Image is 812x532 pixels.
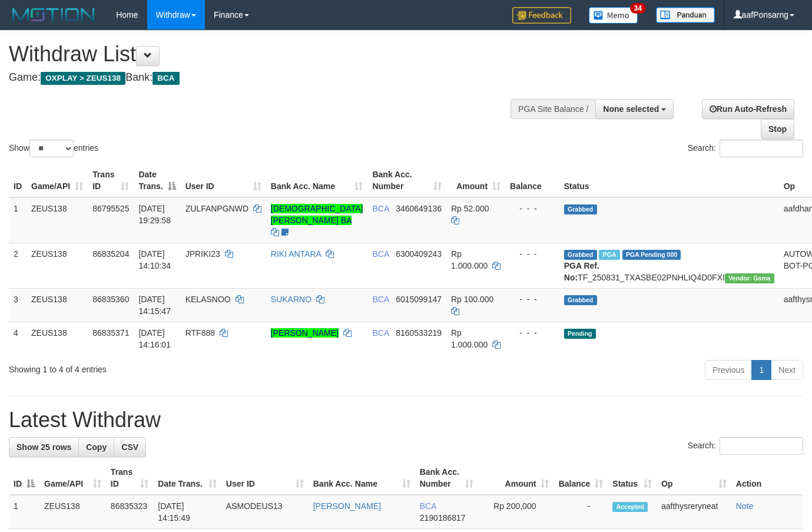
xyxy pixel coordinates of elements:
[134,164,180,197] th: Date Trans.: activate to sort column descending
[657,461,731,495] th: Op: activate to sort column ascending
[26,322,88,355] td: ZEUS138
[657,495,731,529] td: aafthysreryneat
[106,495,153,529] td: 86835323
[16,442,71,452] span: Show 25 rows
[221,461,309,495] th: User ID: activate to sort column ascending
[512,7,571,24] img: Feedback.jpg
[9,461,39,495] th: ID: activate to sort column descending
[725,273,774,283] span: Vendor URL: https://trx31.1velocity.biz
[92,249,129,259] span: 86835204
[559,243,779,288] td: TF_250831_TXASBE02PNHLIQ4D0FXI
[181,164,266,197] th: User ID: activate to sort column ascending
[396,204,442,213] span: Copy 3460649136 to clipboard
[26,164,88,197] th: Game/API: activate to sort column ascending
[564,329,596,339] span: Pending
[121,442,138,452] span: CSV
[420,501,436,511] span: BCA
[372,328,389,338] span: BCA
[451,204,489,213] span: Rp 52.000
[138,249,171,270] span: [DATE] 14:10:34
[138,204,171,225] span: [DATE] 19:29:58
[39,495,106,529] td: ZEUS138
[9,359,330,375] div: Showing 1 to 4 of 4 entries
[9,437,79,457] a: Show 25 rows
[26,288,88,322] td: ZEUS138
[564,204,597,214] span: Grabbed
[510,203,555,214] div: - - -
[589,7,638,24] img: Button%20Memo.svg
[266,164,368,197] th: Bank Acc. Name: activate to sort column ascending
[271,295,311,304] a: SUKARNO
[9,164,26,197] th: ID
[9,42,529,66] h1: Withdraw List
[595,99,674,119] button: None selected
[372,249,389,259] span: BCA
[221,495,309,529] td: ASMODEUS13
[603,104,659,114] span: None selected
[26,197,88,243] td: ZEUS138
[688,140,803,157] label: Search:
[731,461,803,495] th: Action
[771,360,803,380] a: Next
[9,322,26,355] td: 4
[510,293,555,305] div: - - -
[688,437,803,455] label: Search:
[720,140,803,157] input: Search:
[451,295,493,304] span: Rp 100.000
[9,495,39,529] td: 1
[271,249,321,259] a: RIKI ANTARA
[92,204,129,213] span: 86795525
[271,328,339,338] a: [PERSON_NAME]
[720,437,803,455] input: Search:
[420,513,466,523] span: Copy 2190186817 to clipboard
[39,461,106,495] th: Game/API: activate to sort column ascending
[478,461,554,495] th: Amount: activate to sort column ascending
[564,250,597,260] span: Grabbed
[138,295,171,316] span: [DATE] 14:15:47
[372,204,389,213] span: BCA
[185,328,215,338] span: RTF888
[478,495,554,529] td: Rp 200,000
[92,295,129,304] span: 86835360
[702,99,794,119] a: Run Auto-Refresh
[9,288,26,322] td: 3
[511,99,595,119] div: PGA Site Balance /
[114,437,146,457] a: CSV
[554,495,608,529] td: -
[9,6,98,24] img: MOTION_logo.png
[761,119,794,139] a: Stop
[656,7,715,23] img: panduan.png
[153,495,221,529] td: [DATE] 14:15:49
[505,164,559,197] th: Balance
[185,204,248,213] span: ZULFANPGNWD
[88,164,134,197] th: Trans ID: activate to sort column ascending
[9,72,529,84] h4: Game: Bank:
[451,249,488,270] span: Rp 1.000.000
[372,295,389,304] span: BCA
[78,437,114,457] a: Copy
[396,295,442,304] span: Copy 6015099147 to clipboard
[185,295,231,304] span: KELASNOO
[396,249,442,259] span: Copy 6300409243 to clipboard
[510,248,555,260] div: - - -
[415,461,478,495] th: Bank Acc. Number: activate to sort column ascending
[153,72,179,85] span: BCA
[446,164,505,197] th: Amount: activate to sort column ascending
[705,360,752,380] a: Previous
[309,461,415,495] th: Bank Acc. Name: activate to sort column ascending
[153,461,221,495] th: Date Trans.: activate to sort column ascending
[9,243,26,288] td: 2
[396,328,442,338] span: Copy 8160533219 to clipboard
[559,164,779,197] th: Status
[313,501,381,511] a: [PERSON_NAME]
[608,461,657,495] th: Status: activate to sort column ascending
[736,501,754,511] a: Note
[9,197,26,243] td: 1
[367,164,446,197] th: Bank Acc. Number: activate to sort column ascending
[751,360,771,380] a: 1
[554,461,608,495] th: Balance: activate to sort column ascending
[138,328,171,349] span: [DATE] 14:16:01
[92,328,129,338] span: 86835371
[451,328,488,349] span: Rp 1.000.000
[271,204,363,225] a: [DEMOGRAPHIC_DATA][PERSON_NAME] BA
